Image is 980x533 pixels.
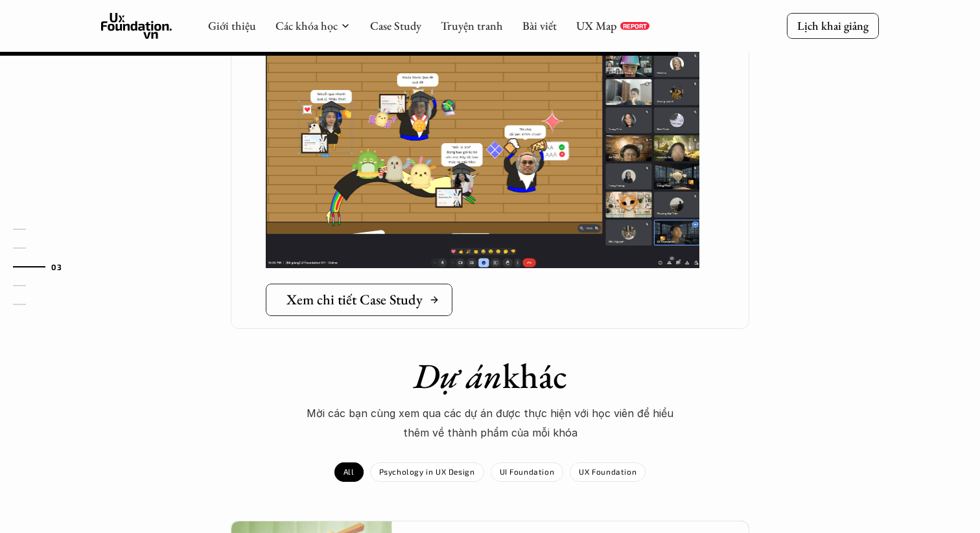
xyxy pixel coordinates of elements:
[797,18,869,33] p: Lịch khai giảng
[522,18,557,33] a: Bài viết
[623,22,647,30] p: REPORT
[576,18,617,33] a: UX Map
[441,18,503,33] a: Truyện tranh
[370,18,421,33] a: Case Study
[51,262,62,271] strong: 03
[275,18,338,33] a: Các khóa học
[500,467,555,476] p: UI Foundation
[296,403,684,443] p: Mời các bạn cùng xem qua các dự án được thực hiện với học viên để hiểu thêm về thành phẩm của mỗi...
[286,291,423,308] h5: Xem chi tiết Case Study
[263,355,717,397] h1: khác
[379,467,475,476] p: Psychology in UX Design
[13,259,75,275] a: 03
[787,13,879,38] a: Lịch khai giảng
[208,18,256,33] a: Giới thiệu
[344,467,355,476] p: All
[414,353,502,398] em: Dự án
[266,284,452,316] a: Xem chi tiết Case Study
[579,467,636,476] p: UX Foundation
[620,22,649,30] a: REPORT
